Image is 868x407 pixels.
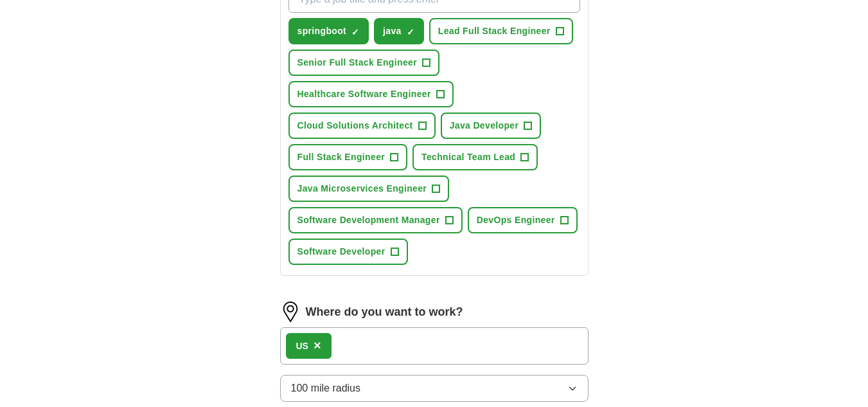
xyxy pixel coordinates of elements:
[314,336,321,356] button: ×
[383,24,402,38] span: java
[441,113,542,139] button: Java Developer
[297,213,440,227] span: Software Development Manager
[468,207,578,233] button: DevOps Engineer
[421,150,515,164] span: Technical Team Lead
[297,24,347,38] span: springboot
[288,18,369,44] button: springboot✓
[477,213,555,227] span: DevOps Engineer
[280,375,589,402] button: 100 mile radius
[297,119,413,132] span: Cloud Solutions Architect
[351,27,359,37] span: ✓
[280,302,301,322] img: location.png
[288,81,454,107] button: Healthcare Software Engineer
[296,339,308,353] div: US
[288,176,450,202] button: Java Microservices Engineer
[429,18,573,44] button: Lead Full Stack Engineer
[288,50,439,76] button: Senior Full Stack Engineer
[297,150,385,164] span: Full Stack Engineer
[412,144,538,170] button: Technical Team Lead
[450,119,519,132] span: Java Developer
[314,338,321,352] span: ×
[288,207,463,233] button: Software Development Manager
[288,113,436,139] button: Cloud Solutions Architect
[407,27,414,37] span: ✓
[288,144,408,170] button: Full Stack Engineer
[297,56,417,69] span: Senior Full Stack Engineer
[291,381,361,396] span: 100 mile radius
[306,303,463,321] label: Where do you want to work?
[288,239,408,265] button: Software Developer
[297,87,431,101] span: Healthcare Software Engineer
[438,24,551,38] span: Lead Full Stack Engineer
[297,245,385,258] span: Software Developer
[374,18,424,44] button: java✓
[297,182,427,195] span: Java Microservices Engineer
